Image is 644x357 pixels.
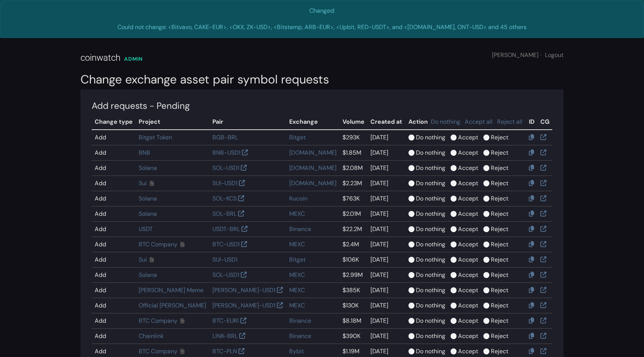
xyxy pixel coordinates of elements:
[139,210,157,218] a: Solana
[92,283,136,298] td: Add
[212,332,238,340] a: LINK-BRL
[367,298,405,313] td: [DATE]
[212,195,237,202] a: SOL-KCS
[491,164,508,173] label: Reject
[289,317,311,325] a: Binance
[340,298,367,313] td: $130K
[289,225,311,233] a: Binance
[92,101,552,111] h4: Add requests - Pending
[491,194,508,203] label: Reject
[491,179,508,188] label: Reject
[491,316,508,325] label: Reject
[416,194,445,203] label: Do nothing
[416,271,445,279] label: Do nothing
[465,118,493,126] a: Accept all
[416,240,445,249] label: Do nothing
[289,286,305,294] a: MEXC
[367,161,405,176] td: [DATE]
[340,222,367,237] td: $22.2M
[340,130,367,145] td: $293K
[491,148,508,157] label: Reject
[367,222,405,237] td: [DATE]
[340,206,367,222] td: $2.01M
[367,283,405,298] td: [DATE]
[458,194,478,203] label: Accept
[458,255,478,264] label: Accept
[458,179,478,188] label: Accept
[458,240,478,249] label: Accept
[497,118,523,126] a: Reject all
[416,225,445,234] label: Do nothing
[458,332,478,341] label: Accept
[80,72,563,86] h2: Change exchange asset pair symbol requests
[139,301,206,309] a: Official [PERSON_NAME]
[545,51,563,59] a: Logout
[289,195,307,202] a: Kucoin
[212,225,240,233] a: USDT-BRL
[491,332,508,341] label: Reject
[139,286,203,294] a: [PERSON_NAME] Meme
[139,225,153,233] a: USDT
[92,114,136,130] th: Change type
[491,271,508,279] label: Reject
[92,161,136,176] td: Add
[416,133,445,142] label: Do nothing
[289,164,337,172] a: [DOMAIN_NAME]
[458,316,478,325] label: Accept
[491,347,508,356] label: Reject
[212,301,275,309] a: [PERSON_NAME]-USD1
[526,114,537,130] th: ID
[139,179,147,187] a: Sui
[92,191,136,206] td: Add
[416,164,445,173] label: Do nothing
[124,55,143,63] div: ADMIN
[537,114,552,130] th: CG
[139,240,177,248] a: BTC Company
[139,271,157,279] a: Solana
[289,301,305,309] a: MEXC
[92,329,136,344] td: Add
[80,38,143,72] a: coinwatch ADMIN
[340,313,367,329] td: $8.18M
[367,237,405,252] td: [DATE]
[212,133,238,141] a: BGB-BRL
[416,301,445,310] label: Do nothing
[92,176,136,191] td: Add
[340,329,367,344] td: $390K
[416,347,445,356] label: Do nothing
[92,298,136,313] td: Add
[491,255,508,264] label: Reject
[458,225,478,234] label: Accept
[212,317,239,325] a: BTC-EURI
[139,164,157,172] a: Solana
[289,347,304,355] a: Bybit
[92,313,136,329] td: Add
[416,255,445,264] label: Do nothing
[212,271,239,279] a: SOL-USD1
[458,164,478,173] label: Accept
[491,133,508,142] label: Reject
[458,271,478,279] label: Accept
[367,206,405,222] td: [DATE]
[92,206,136,222] td: Add
[286,114,340,130] th: Exchange
[289,256,306,263] a: Bitget
[492,51,563,60] div: [PERSON_NAME]
[367,145,405,161] td: [DATE]
[340,114,367,130] th: Volume
[458,133,478,142] label: Accept
[212,286,275,294] a: [PERSON_NAME]-USD1
[416,209,445,218] label: Do nothing
[367,313,405,329] td: [DATE]
[139,332,164,340] a: Chainlink
[416,148,445,157] label: Do nothing
[92,252,136,268] td: Add
[491,301,508,310] label: Reject
[367,252,405,268] td: [DATE]
[458,148,478,157] label: Accept
[367,176,405,191] td: [DATE]
[340,161,367,176] td: $2.08M
[540,51,542,59] span: ·
[92,222,136,237] td: Add
[340,252,367,268] td: $106K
